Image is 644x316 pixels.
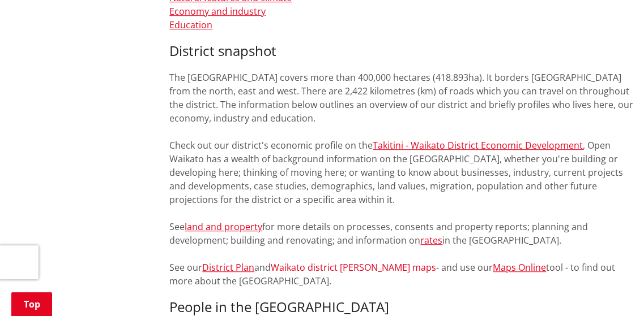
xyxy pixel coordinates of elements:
[169,5,266,18] a: Economy and industry
[420,234,442,246] a: rates
[169,43,636,59] h3: District snapshot
[202,261,254,274] a: District Plan
[271,261,436,274] a: Waikato district [PERSON_NAME] maps
[11,292,52,316] a: Top
[493,261,546,274] a: Maps Online
[185,220,262,233] a: land and property
[169,19,212,31] a: Education
[373,139,583,151] a: Takitini - Waikato District Economic Development
[592,269,633,309] iframe: Messenger Launcher
[169,71,636,288] p: The [GEOGRAPHIC_DATA] covers more than 400,000 hectares (418.893ha). It borders [GEOGRAPHIC_DATA]...
[169,299,636,315] h3: People in the [GEOGRAPHIC_DATA]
